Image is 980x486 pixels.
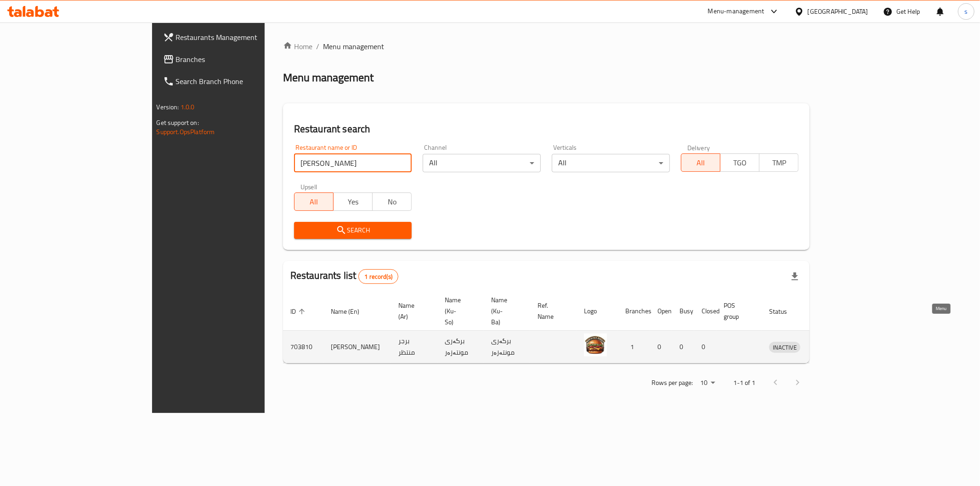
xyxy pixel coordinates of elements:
[759,153,799,172] button: TMP
[391,331,437,363] td: برجر منتظر
[156,70,316,92] a: Search Branch Phone
[618,292,650,331] th: Branches
[294,122,799,136] h2: Restaurant search
[283,41,810,52] nav: breadcrumb
[618,331,650,363] td: 1
[769,342,800,353] span: INACTIVE
[157,126,215,138] a: Support.OpsPlatform
[283,292,843,363] table: enhanced table
[720,153,759,172] button: TGO
[685,156,717,170] span: All
[157,117,199,129] span: Get support on:
[694,292,716,331] th: Closed
[331,306,371,317] span: Name (En)
[290,269,398,284] h2: Restaurants list
[176,32,308,43] span: Restaurants Management
[672,331,694,363] td: 0
[437,331,484,363] td: برگەری مونتەزەر
[156,26,316,48] a: Restaurants Management
[300,183,317,190] label: Upsell
[484,331,530,363] td: برگەری مونتەزەر
[724,156,756,170] span: TGO
[808,6,868,17] div: [GEOGRAPHIC_DATA]
[358,269,398,284] div: Total records count
[694,331,716,363] td: 0
[294,222,412,239] button: Search
[708,6,765,17] div: Menu-management
[290,306,308,317] span: ID
[538,300,566,322] span: Ref. Name
[769,306,799,317] span: Status
[337,195,369,209] span: Yes
[294,192,334,211] button: All
[697,376,719,390] div: Rows per page:
[651,377,693,389] p: Rows per page:
[176,54,308,65] span: Branches
[650,292,672,331] th: Open
[333,192,373,211] button: Yes
[724,300,751,322] span: POS group
[157,101,179,113] span: Version:
[733,377,755,389] p: 1-1 of 1
[784,266,806,288] div: Export file
[491,294,519,328] span: Name (Ku-Ba)
[376,195,408,209] span: No
[687,144,710,151] label: Delivery
[294,154,412,172] input: Search for restaurant name or ID..
[763,156,795,170] span: TMP
[323,331,391,363] td: [PERSON_NAME]
[577,292,618,331] th: Logo
[301,225,405,236] span: Search
[298,195,330,209] span: All
[552,154,670,172] div: All
[316,41,319,52] li: /
[323,41,384,52] span: Menu management
[398,300,426,322] span: Name (Ar)
[964,6,968,17] span: s
[181,101,195,113] span: 1.0.0
[584,333,607,356] img: Montather Burger
[359,272,398,281] span: 1 record(s)
[650,331,672,363] td: 0
[283,70,374,85] h2: Menu management
[176,76,308,87] span: Search Branch Phone
[372,192,412,211] button: No
[156,48,316,70] a: Branches
[672,292,694,331] th: Busy
[423,154,541,172] div: All
[681,153,720,172] button: All
[445,294,473,328] span: Name (Ku-So)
